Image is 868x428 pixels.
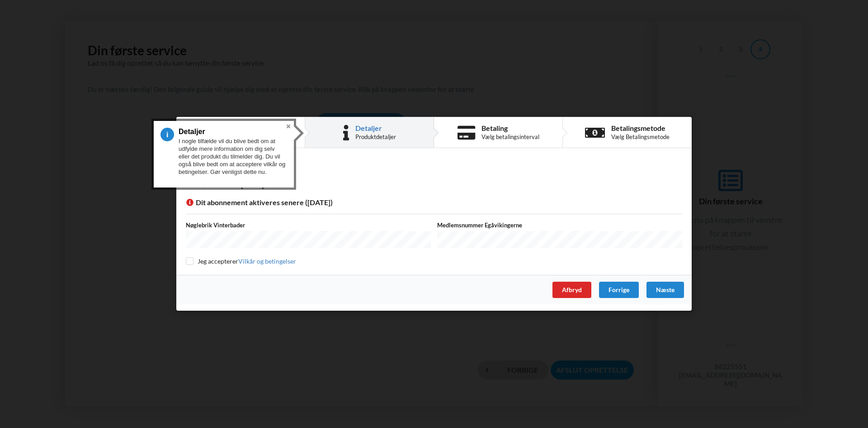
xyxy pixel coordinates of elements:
[355,134,396,141] div: Produktdetaljer
[611,134,670,141] div: Vælg Betalingsmetode
[437,221,682,229] label: Medlemsnummer Egåvikingerne
[186,180,682,190] p: Overførselsdato - .
[186,198,333,207] span: Dit abonnement aktiveres senere ([DATE])
[481,134,539,141] div: Vælg betalingsinterval
[186,221,431,229] label: Nøglebrik Vinterbader
[238,257,296,265] a: Vilkår og betingelser
[599,282,639,298] div: Forrige
[646,282,684,298] div: Næste
[179,127,280,136] h3: Detaljer
[355,125,396,132] div: Detaljer
[179,134,287,176] div: I nogle tilfælde vil du blive bedt om at udfylde mere information om dig selv eller det produkt d...
[552,282,591,298] div: Afbryd
[283,121,294,132] button: Close
[481,125,539,132] div: Betaling
[186,257,296,265] label: Jeg accepterer
[186,163,682,173] div: Detaljer
[160,128,179,141] span: 3
[611,125,670,132] div: Betalingsmetode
